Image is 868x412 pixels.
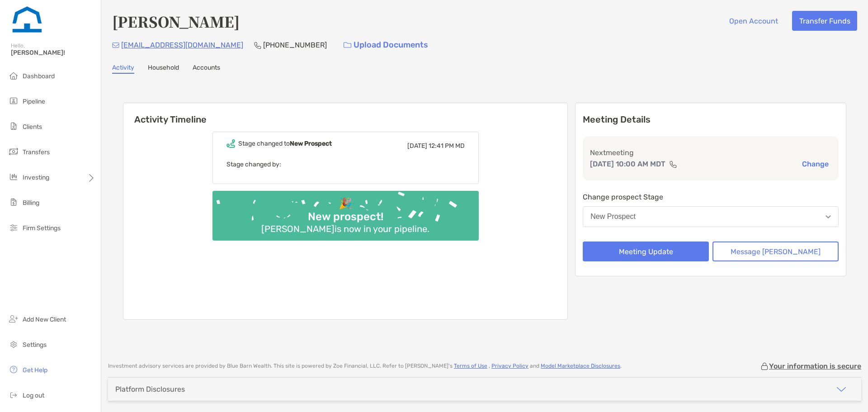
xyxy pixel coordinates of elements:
img: icon arrow [836,384,847,395]
img: logout icon [8,389,19,400]
div: New prospect! [304,210,387,223]
img: Email Icon [112,43,119,48]
img: Phone Icon [254,42,261,49]
p: [EMAIL_ADDRESS][DOMAIN_NAME] [121,39,243,51]
div: 🎉 [335,197,356,210]
img: add_new_client icon [8,313,19,324]
img: Confetti [212,191,479,233]
div: New Prospect [590,213,636,221]
img: Event icon [226,139,235,148]
a: Model Marketplace Disclosures [541,363,620,369]
button: New Prospect [583,206,839,227]
p: Stage changed by: [226,159,465,170]
img: pipeline icon [8,95,19,106]
span: Add New Client [23,316,66,323]
img: Zoe Logo [11,4,43,36]
span: Transfers [23,148,50,156]
img: Open dropdown arrow [826,215,831,218]
span: Billing [23,199,39,207]
div: Platform Disclosures [115,385,185,393]
p: Meeting Details [583,114,839,125]
img: settings icon [8,339,19,350]
a: Upload Documents [338,35,434,55]
span: Firm Settings [23,224,61,232]
b: New Prospect [290,140,332,147]
div: Stage changed to [238,140,332,147]
button: Change [799,159,831,169]
img: dashboard icon [8,70,19,81]
p: Investment advisory services are provided by Blue Barn Wealth . This site is powered by Zoe Finan... [108,363,622,369]
a: Activity [112,64,134,74]
a: Household [148,64,179,74]
span: Dashboard [23,72,55,80]
span: 12:41 PM MD [429,142,465,150]
img: transfers icon [8,146,19,157]
img: button icon [344,42,351,48]
img: firm-settings icon [8,222,19,233]
p: Your information is secure [769,362,861,370]
button: Meeting Update [583,242,709,261]
span: Pipeline [23,98,45,105]
span: [PERSON_NAME]! [11,49,95,57]
img: get-help icon [8,364,19,375]
span: Settings [23,341,47,349]
p: Change prospect Stage [583,191,839,203]
span: [DATE] [407,142,427,150]
a: Privacy Policy [491,363,528,369]
h4: [PERSON_NAME] [112,11,240,32]
img: clients icon [8,121,19,132]
p: [DATE] 10:00 AM MDT [590,158,665,170]
span: Investing [23,174,49,181]
button: Message [PERSON_NAME] [712,242,839,261]
img: investing icon [8,171,19,182]
h6: Activity Timeline [123,103,567,125]
p: [PHONE_NUMBER] [263,39,327,51]
button: Transfer Funds [792,11,857,31]
span: Get Help [23,366,47,374]
span: Clients [23,123,42,131]
a: Terms of Use [454,363,487,369]
a: Accounts [193,64,220,74]
img: billing icon [8,197,19,208]
div: [PERSON_NAME] is now in your pipeline. [258,223,433,234]
button: Open Account [722,11,785,31]
img: communication type [669,161,677,168]
span: Log out [23,392,44,399]
p: Next meeting [590,147,831,158]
